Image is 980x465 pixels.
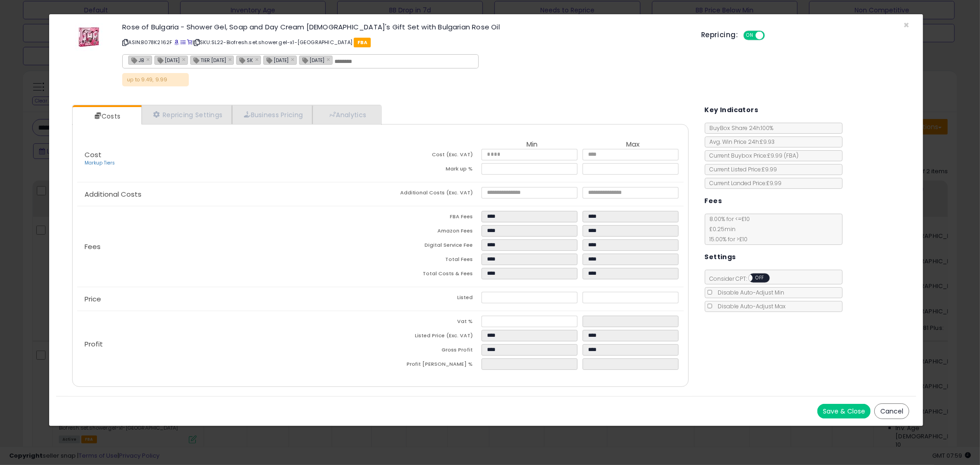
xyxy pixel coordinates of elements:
td: Listed [380,292,482,306]
span: £0.25 min [705,225,736,233]
span: FBA [354,38,371,47]
td: Gross Profit [380,344,482,358]
td: FBA Fees [380,211,482,225]
td: Total Fees [380,254,482,268]
span: [DATE] [300,56,324,64]
button: Save & Close [817,404,871,419]
span: BuyBox Share 24h: 100% [705,124,774,132]
p: ASIN: B078K2162F | SKU: SL22-Biofresh.set.shower.gel-x1-[GEOGRAPHIC_DATA] [122,35,687,50]
span: TIER [DATE] [191,56,226,64]
a: × [327,55,332,63]
td: Total Costs & Fees [380,268,482,282]
span: Current Listed Price: £9.99 [705,165,777,173]
span: Current Landed Price: £9.99 [705,179,782,187]
td: Mark up % [380,163,482,177]
th: Min [482,141,583,149]
h3: Rose of Bulgaria - Shower Gel, Soap and Day Cream [DEMOGRAPHIC_DATA]'s Gift Set with Bulgarian Ro... [122,23,687,30]
span: Disable Auto-Adjust Max [714,302,786,310]
span: £9.99 [768,152,799,159]
td: Listed Price (Exc. VAT) [380,330,482,344]
a: Markup Tiers [85,159,115,166]
td: Additional Costs (Exc. VAT) [380,187,482,201]
td: Amazon Fees [380,225,482,239]
span: 8.00 % for <= £10 [705,215,750,243]
a: × [255,55,261,63]
a: BuyBox page [174,39,179,46]
h5: Settings [705,251,736,263]
span: SK [237,56,253,64]
td: Digital Service Fee [380,239,482,254]
span: JB [129,56,144,64]
span: Consider CPT: [705,275,782,283]
h5: Repricing: [701,31,738,39]
a: Your listing only [187,39,192,46]
span: [DATE] [264,56,289,64]
p: Cost [77,151,380,167]
span: × [903,18,909,32]
a: × [146,55,152,63]
a: Repricing Settings [142,105,232,124]
span: ( FBA ) [784,152,799,159]
a: × [182,55,187,63]
span: ON [744,32,756,40]
td: Vat % [380,316,482,330]
span: Disable Auto-Adjust Min [714,289,785,296]
span: [DATE] [155,56,180,64]
td: Profit [PERSON_NAME] % [380,358,482,373]
span: 15.00 % for > £10 [705,235,748,243]
span: Avg. Win Price 24h: £9.93 [705,138,775,146]
p: Price [77,295,380,303]
span: OFF [764,32,778,40]
p: Additional Costs [77,191,380,198]
p: Fees [77,243,380,250]
span: Current Buybox Price: [705,152,799,159]
h5: Fees [705,195,722,207]
td: Cost (Exc. VAT) [380,149,482,163]
a: Business Pricing [232,105,312,124]
p: Profit [77,340,380,348]
a: × [228,55,234,63]
button: Cancel [874,403,909,419]
span: OFF [753,274,767,282]
a: All offer listings [181,39,186,46]
a: Costs [73,107,141,125]
a: × [291,55,296,63]
p: up to 9.49, 9.99 [122,73,189,86]
a: Analytics [312,105,380,124]
h5: Key Indicators [705,104,759,116]
th: Max [583,141,684,149]
img: 51KUPC4XrhL._SL60_.jpg [75,23,103,51]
